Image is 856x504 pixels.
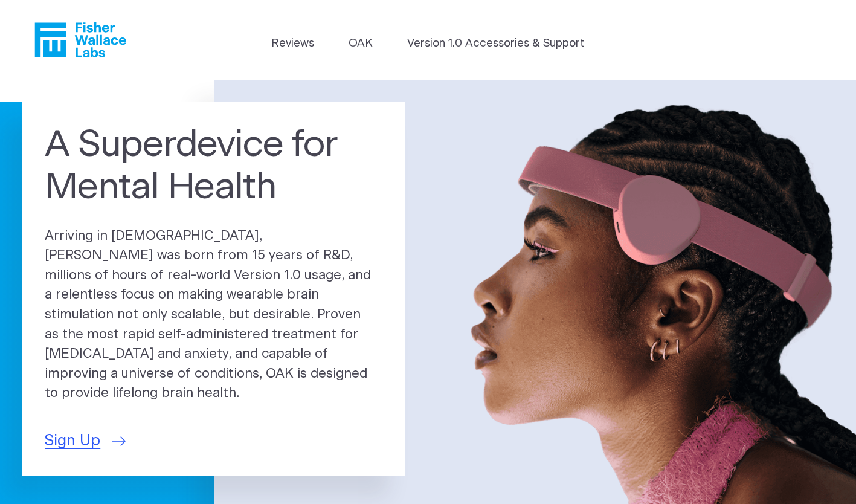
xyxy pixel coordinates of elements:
span: Sign Up [45,430,100,453]
a: Reviews [271,35,314,52]
a: Version 1.0 Accessories & Support [407,35,585,52]
h1: A Superdevice for Mental Health [45,124,383,208]
a: OAK [349,35,373,52]
p: Arriving in [DEMOGRAPHIC_DATA], [PERSON_NAME] was born from 15 years of R&D, millions of hours of... [45,227,383,404]
a: Sign Up [45,430,126,453]
a: Fisher Wallace [34,22,126,57]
